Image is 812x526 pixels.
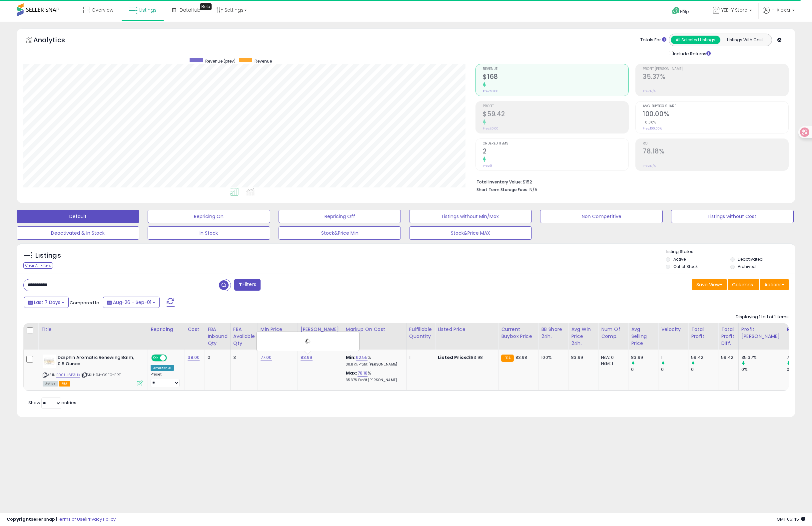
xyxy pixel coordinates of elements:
[59,381,70,387] span: FBA
[476,179,522,185] b: Total Inventory Value:
[483,73,628,82] h2: $168
[261,326,295,333] div: Min Price
[234,279,260,291] button: Filters
[661,367,688,373] div: 0
[438,355,493,361] div: $83.98
[346,370,358,376] b: Max:
[483,164,492,168] small: Prev: 0
[667,2,702,22] a: Help
[691,367,718,373] div: 0
[738,256,763,262] label: Deactivated
[409,210,532,223] button: Listings without Min/Max
[640,37,666,43] div: Totals For
[680,9,689,14] span: Help
[151,365,174,371] div: Amazon AI
[741,367,784,373] div: 0%
[346,326,404,333] div: Markup on Cost
[691,355,718,361] div: 59.42
[483,127,498,131] small: Prev: $0.00
[409,355,430,361] div: 1
[409,226,532,240] button: Stock&Price MAX
[763,7,795,22] a: Hi Xiaxia
[671,210,794,223] button: Listings without Cost
[571,355,593,361] div: 83.99
[631,326,655,347] div: Avg Selling Price
[483,142,628,145] span: Ordered Items
[643,105,788,108] span: Avg. Buybox Share
[43,381,58,387] span: All listings currently available for purchase on Amazon
[208,355,225,361] div: 0
[529,186,537,193] span: N/A
[643,142,788,145] span: ROI
[255,58,272,64] span: Revenue
[233,326,255,347] div: FBA Available Qty
[34,299,60,306] span: Last 7 Days
[180,7,201,13] span: DataHub
[738,264,756,269] label: Archived
[760,279,789,290] button: Actions
[673,256,686,262] label: Active
[301,326,340,333] div: [PERSON_NAME]
[501,355,513,362] small: FBA
[643,164,656,168] small: Prev: N/A
[476,187,528,192] b: Short Term Storage Fees:
[58,355,139,369] b: Darphin Aromatic Renewing Balm, 0.5 Ounce
[673,264,698,269] label: Out of Stock
[728,279,759,290] button: Columns
[346,354,356,361] b: Min:
[346,378,401,383] p: 35.37% Profit [PERSON_NAME]
[28,399,76,406] span: Show: entries
[200,3,212,10] div: Tooltip anchor
[148,226,270,240] button: In Stock
[631,355,658,361] div: 83.99
[43,355,56,368] img: 316mI+AssOL._SL40_.jpg
[148,210,270,223] button: Repricing On
[35,251,61,260] h5: Listings
[643,67,788,71] span: Profit [PERSON_NAME]
[721,326,736,347] div: Total Profit Diff.
[741,355,784,361] div: 35.37%
[666,249,795,255] p: Listing States:
[771,7,790,13] span: Hi Xiaxia
[720,36,770,44] button: Listings With Cost
[741,326,781,340] div: Profit [PERSON_NAME]
[233,355,253,361] div: 3
[301,354,313,361] a: 83.99
[188,326,202,333] div: Cost
[671,36,720,44] button: All Selected Listings
[601,361,623,367] div: FBM: 1
[279,226,401,240] button: Stock&Price Min
[103,297,160,308] button: Aug-26 - Sep-01
[346,355,401,367] div: %
[643,110,788,119] h2: 100.00%
[356,354,368,361] a: 62.55
[672,7,680,15] i: Get Help
[787,326,811,333] div: ROI
[92,7,113,13] span: Overview
[33,35,78,46] h5: Analytics
[438,354,468,361] b: Listed Price:
[24,297,69,308] button: Last 7 Days
[483,147,628,156] h2: 2
[661,355,688,361] div: 1
[438,326,495,333] div: Listed Price
[343,323,406,350] th: The percentage added to the cost of goods (COGS) that forms the calculator for Min & Max prices.
[17,226,139,240] button: Deactivated & In Stock
[661,326,685,333] div: Velocity
[139,7,157,13] span: Listings
[691,326,715,340] div: Total Profit
[601,355,623,361] div: FBA: 0
[17,210,139,223] button: Default
[643,120,656,125] small: 0.00%
[692,279,727,290] button: Save View
[501,326,535,340] div: Current Buybox Price
[483,105,628,108] span: Profit
[483,89,498,93] small: Prev: $0.00
[631,367,658,373] div: 0
[346,370,401,383] div: %
[643,73,788,82] h2: 35.37%
[664,50,719,57] div: Include Returns
[483,110,628,119] h2: $59.42
[483,67,628,71] span: Revenue
[409,326,432,340] div: Fulfillable Quantity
